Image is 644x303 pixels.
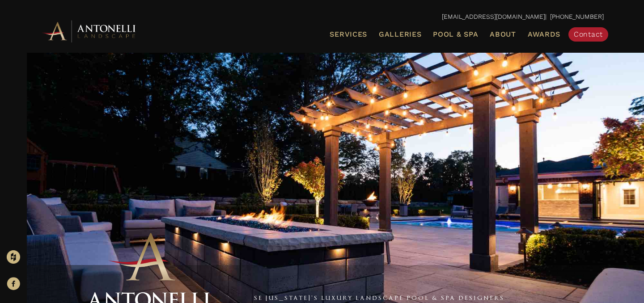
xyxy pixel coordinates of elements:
[486,29,520,40] a: About
[574,30,603,38] span: Contact
[375,29,425,40] a: Galleries
[254,294,504,301] a: SE [US_STATE]'s Luxury Landscape Pool & Spa Designers
[379,30,421,38] span: Galleries
[326,29,371,40] a: Services
[40,19,139,43] img: Antonelli Horizontal Logo
[433,30,478,38] span: Pool & Spa
[442,13,545,20] a: [EMAIL_ADDRESS][DOMAIN_NAME]
[330,31,367,38] span: Services
[528,30,560,38] span: Awards
[7,250,20,264] img: Houzz
[490,31,516,38] span: About
[524,29,564,40] a: Awards
[40,11,604,23] p: | [PHONE_NUMBER]
[568,27,608,42] a: Contact
[429,29,482,40] a: Pool & Spa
